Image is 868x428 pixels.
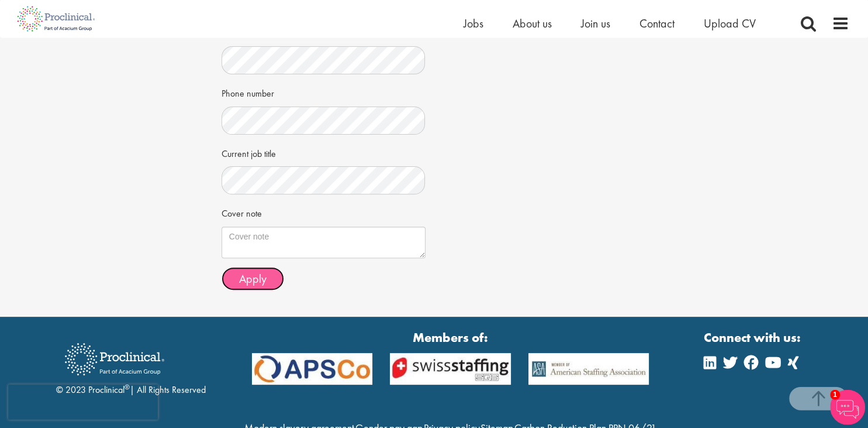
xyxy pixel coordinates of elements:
[243,353,382,385] img: APSCo
[222,203,262,221] label: Cover note
[222,267,284,290] button: Apply
[252,328,649,347] strong: Members of:
[520,353,658,385] img: APSCo
[56,334,206,397] div: © 2023 Proclinical | All Rights Reserved
[222,83,274,101] label: Phone number
[830,390,840,400] span: 1
[8,385,158,420] iframe: reCAPTCHA
[464,16,483,31] a: Jobs
[56,335,173,384] img: Proclinical Recruitment
[125,382,130,392] sup: ®
[239,271,267,286] span: Apply
[704,16,756,31] a: Upload CV
[513,16,552,31] a: About us
[639,16,675,31] a: Contact
[704,328,803,347] strong: Connect with us:
[381,353,520,385] img: APSCo
[830,390,865,425] img: Chatbot
[222,143,276,161] label: Current job title
[581,16,610,31] a: Join us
